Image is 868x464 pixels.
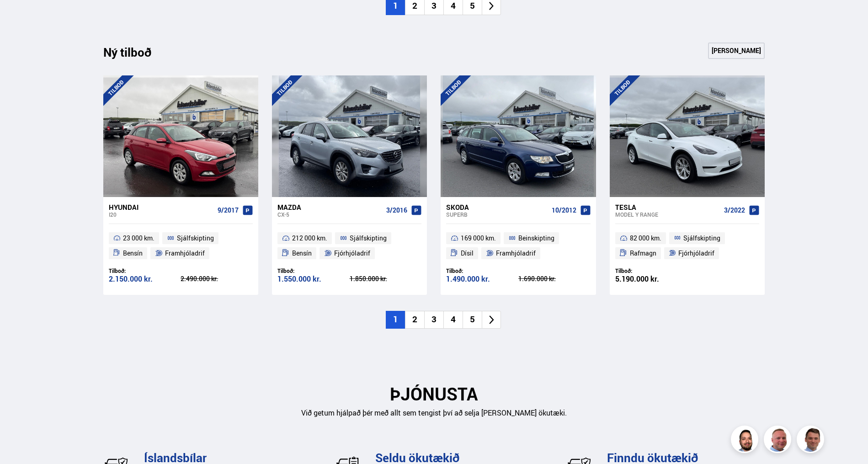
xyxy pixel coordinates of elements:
[292,248,312,259] span: Bensín
[615,267,687,274] div: Tilboð:
[405,311,424,329] li: 2
[181,276,253,282] div: 2.490.000 kr.
[461,233,496,244] span: 169 000 km.
[615,203,720,211] div: Tesla
[443,311,463,329] li: 4
[334,248,370,259] span: Fjórhjóladrif
[103,408,765,418] p: Við getum hjálpað þér með allt sem tengist því að selja [PERSON_NAME] ökutæki.
[496,248,536,259] span: Framhjóladrif
[386,207,407,214] span: 3/2016
[765,427,793,454] img: siFngHWaQ9KaOqBr.png
[277,203,383,211] div: Mazda
[292,233,327,244] span: 212 000 km.
[708,43,765,59] a: [PERSON_NAME]
[461,248,474,259] span: Dísil
[277,275,350,283] div: 1.550.000 kr.
[103,197,258,295] a: Hyundai i20 9/2017 23 000 km. Sjálfskipting Bensín Framhjóladrif Tilboð: 2.150.000 kr. 2.490.000 kr.
[177,233,214,244] span: Sjálfskipting
[552,207,576,214] span: 10/2012
[123,248,143,259] span: Bensín
[7,4,35,31] button: Opna LiveChat spjallviðmót
[518,276,591,282] div: 1.690.000 kr.
[683,233,720,244] span: Sjálfskipting
[277,267,350,274] div: Tilboð:
[615,211,720,218] div: Model Y RANGE
[610,197,765,295] a: Tesla Model Y RANGE 3/2022 82 000 km. Sjálfskipting Rafmagn Fjórhjóladrif Tilboð: 5.190.000 kr.
[446,267,518,274] div: Tilboð:
[109,275,181,283] div: 2.150.000 kr.
[446,275,518,283] div: 1.490.000 kr.
[109,267,181,274] div: Tilboð:
[630,233,661,244] span: 82 000 km.
[424,311,443,329] li: 3
[350,276,422,282] div: 1.850.000 kr.
[463,311,482,329] li: 5
[615,275,687,283] div: 5.190.000 kr.
[446,203,548,211] div: Skoda
[350,233,387,244] span: Sjálfskipting
[165,248,205,259] span: Framhjóladrif
[732,427,760,454] img: nhp88E3Fdnt1Opn2.png
[798,427,825,454] img: FbJEzSuNWCJXmdc-.webp
[724,207,745,214] span: 3/2022
[218,207,239,214] span: 9/2017
[103,45,167,64] div: Ný tilboð
[277,211,383,218] div: CX-5
[441,197,596,295] a: Skoda Superb 10/2012 169 000 km. Beinskipting Dísil Framhjóladrif Tilboð: 1.490.000 kr. 1.690.000...
[272,197,427,295] a: Mazda CX-5 3/2016 212 000 km. Sjálfskipting Bensín Fjórhjóladrif Tilboð: 1.550.000 kr. 1.850.000 kr.
[109,203,214,211] div: Hyundai
[103,384,765,404] h2: ÞJÓNUSTA
[386,311,405,329] li: 1
[123,233,154,244] span: 23 000 km.
[630,248,656,259] span: Rafmagn
[109,211,214,218] div: i20
[518,233,554,244] span: Beinskipting
[678,248,714,259] span: Fjórhjóladrif
[446,211,548,218] div: Superb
